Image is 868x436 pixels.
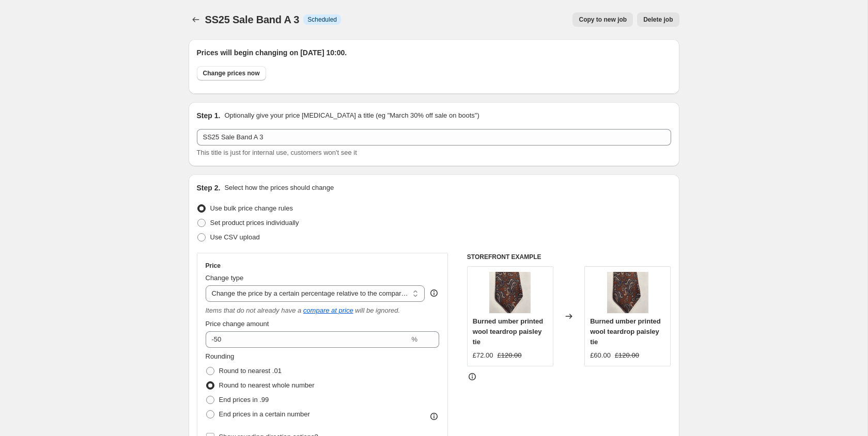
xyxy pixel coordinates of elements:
[498,351,522,359] span: £120.00
[206,306,302,314] i: Items that do not already have a
[206,274,244,282] span: Change type
[224,110,479,121] p: Optionally give your price [MEDICAL_DATA] a title (eg "March 30% off sale on boots")
[206,262,221,270] h3: Price
[197,183,221,193] h2: Step 2.
[197,110,221,121] h2: Step 1.
[473,317,544,346] span: Burned umber printed wool teardrop paisley tie
[615,351,639,359] span: £120.00
[203,69,260,77] span: Change prices now
[210,219,299,227] span: Set product prices individually
[355,306,400,314] i: will be ignored.
[590,317,661,346] span: Burned umber printed wool teardrop paisley tie
[206,352,235,360] span: Rounding
[205,14,300,25] span: SS25 Sale Band A 3
[219,410,310,418] span: End prices in a certain number
[307,15,337,24] span: Scheduled
[206,331,410,348] input: -20
[219,396,269,403] span: End prices in .99
[197,129,671,146] input: 30% off holiday sale
[219,367,282,375] span: Round to nearest .01
[572,12,633,27] button: Copy to new job
[210,233,260,241] span: Use CSV upload
[637,12,679,27] button: Delete job
[467,253,671,261] h6: STOREFRONT EXAMPLE
[189,12,203,27] button: Price change jobs
[607,272,648,313] img: IMG_4297_80x.jpg
[489,272,531,313] img: IMG_4297_80x.jpg
[197,66,266,80] button: Change prices now
[590,351,611,359] span: £60.00
[206,320,269,328] span: Price change amount
[219,381,315,389] span: Round to nearest whole number
[473,351,493,359] span: £72.00
[579,15,627,24] span: Copy to new job
[210,204,293,212] span: Use bulk price change rules
[429,288,439,298] div: help
[197,47,671,58] h2: Prices will begin changing on [DATE] 10:00.
[303,306,353,314] button: compare at price
[411,335,417,343] span: %
[643,15,673,24] span: Delete job
[224,183,334,193] p: Select how the prices should change
[197,149,357,156] span: This title is just for internal use, customers won't see it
